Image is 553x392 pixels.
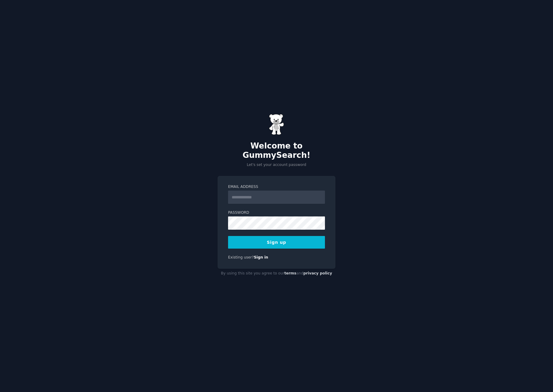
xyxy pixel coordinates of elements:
div: By using this site you agree to our and [218,269,335,278]
p: Let's set your account password [218,162,335,168]
a: privacy policy [303,271,332,275]
img: Gummy Bear [269,114,284,135]
a: Sign in [254,255,268,259]
label: Email Address [228,184,325,190]
label: Password [228,210,325,216]
h2: Welcome to GummySearch! [218,141,335,160]
a: terms [284,271,296,275]
button: Sign up [228,236,325,249]
span: Existing user? [228,255,254,259]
